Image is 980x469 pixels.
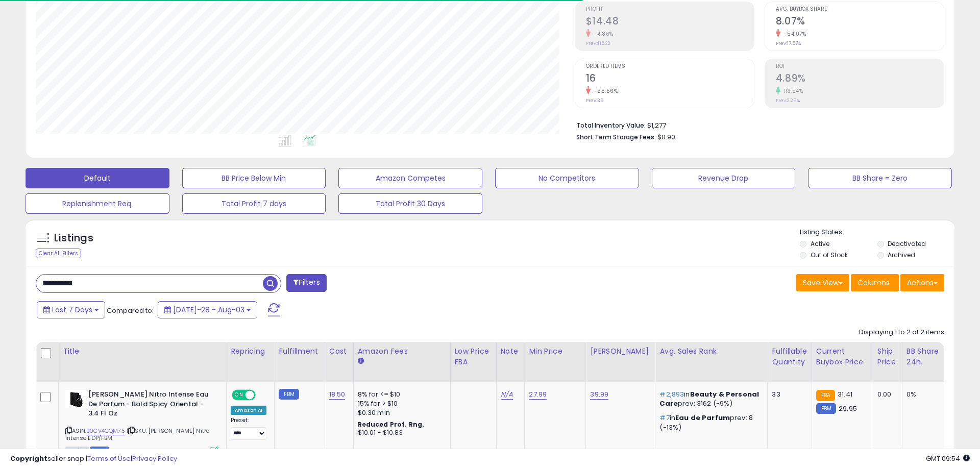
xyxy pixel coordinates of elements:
div: Low Price FBA [455,346,492,367]
a: N/A [501,389,513,400]
button: [DATE]-28 - Aug-03 [158,301,257,318]
p: in prev: 3162 (-9%) [659,390,759,408]
span: Beauty & Personal Care [659,389,759,408]
h5: Listings [54,231,93,245]
span: All listings currently available for purchase on Amazon [65,447,89,455]
button: Amazon Competes [338,168,482,188]
small: Prev: 2.29% [776,97,800,104]
span: ROI [776,64,944,69]
h2: $14.48 [586,15,754,29]
small: -54.07% [780,30,806,38]
h2: 16 [586,72,754,86]
button: No Competitors [495,168,639,188]
div: seller snap | | [10,454,177,464]
div: Fulfillment [279,346,320,357]
b: Short Term Storage Fees: [576,133,656,141]
div: 8% for <= $10 [358,390,443,399]
span: Eau de Parfum [675,413,730,423]
div: Preset: [231,417,266,440]
small: -55.56% [591,87,618,95]
a: 27.99 [529,389,547,400]
span: Avg. Buybox Share [776,7,944,12]
span: 31.41 [838,389,852,399]
a: B0CV4CQM75 [86,427,125,435]
small: Prev: 36 [586,97,603,104]
div: Fulfillable Quantity [772,346,807,367]
span: Last 7 Days [52,305,92,315]
button: Total Profit 7 days [182,193,326,214]
button: Replenishment Req. [26,193,169,214]
span: 2025-08-11 09:54 GMT [926,454,970,463]
span: $0.90 [657,132,675,142]
div: ASIN: [65,390,218,454]
span: #7 [659,413,669,423]
li: $1,277 [576,118,937,131]
div: Avg. Sales Rank [659,346,763,357]
span: FBM [90,447,109,455]
a: Terms of Use [87,454,131,463]
div: Note [501,346,521,357]
div: Min Price [529,346,581,357]
div: Cost [329,346,349,357]
small: -4.86% [591,30,614,38]
button: Filters [286,274,326,292]
div: 0.00 [877,390,894,399]
b: Reduced Prof. Rng. [358,420,425,429]
label: Archived [888,251,915,259]
label: Out of Stock [811,251,848,259]
div: Current Buybox Price [816,346,869,367]
div: Repricing [231,346,270,357]
span: ON [233,391,246,400]
button: Total Profit 30 Days [338,193,482,214]
button: BB Price Below Min [182,168,326,188]
span: Profit [586,7,754,12]
span: Columns [857,278,890,288]
label: Active [811,239,829,248]
b: Total Inventory Value: [576,121,646,130]
span: Compared to: [107,306,154,315]
p: Listing States: [800,228,954,237]
h2: 4.89% [776,72,944,86]
button: Revenue Drop [652,168,796,188]
button: Default [26,168,169,188]
a: Privacy Policy [132,454,177,463]
small: Prev: 17.57% [776,40,801,46]
img: 31EuW4r3G5L._SL40_.jpg [65,390,86,408]
span: 29.95 [839,404,857,413]
span: [DATE]-28 - Aug-03 [173,305,244,315]
button: Save View [796,274,849,291]
div: Amazon AI [231,406,266,415]
div: 0% [906,390,940,399]
div: Amazon Fees [358,346,446,357]
label: Deactivated [888,239,926,248]
small: Amazon Fees. [358,357,364,366]
strong: Copyright [10,454,47,463]
b: [PERSON_NAME] Nitro Intense Eau De Parfum - Bold Spicy Oriental - 3.4 Fl Oz [88,390,212,421]
span: #2,893 [659,389,684,399]
a: 39.99 [590,389,608,400]
div: $10.01 - $10.83 [358,429,443,437]
button: Last 7 Days [37,301,105,318]
small: FBA [816,390,835,401]
div: 15% for > $10 [358,399,443,408]
div: BB Share 24h. [906,346,944,367]
button: BB Share = Zero [808,168,952,188]
a: 18.50 [329,389,346,400]
h2: 8.07% [776,15,944,29]
small: FBM [279,389,299,400]
button: Actions [900,274,944,291]
span: OFF [254,391,271,400]
div: Displaying 1 to 2 of 2 items [859,328,944,337]
div: [PERSON_NAME] [590,346,651,357]
span: Ordered Items [586,64,754,69]
div: $0.30 min [358,408,443,417]
div: Ship Price [877,346,898,367]
p: in prev: 8 (-13%) [659,413,759,432]
small: FBM [816,403,836,414]
div: 33 [772,390,803,399]
button: Columns [851,274,899,291]
span: | SKU: [PERSON_NAME] Nitro Intense EDP/FBM [65,427,209,442]
div: Title [63,346,222,357]
div: Clear All Filters [36,249,81,258]
small: 113.54% [780,87,803,95]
